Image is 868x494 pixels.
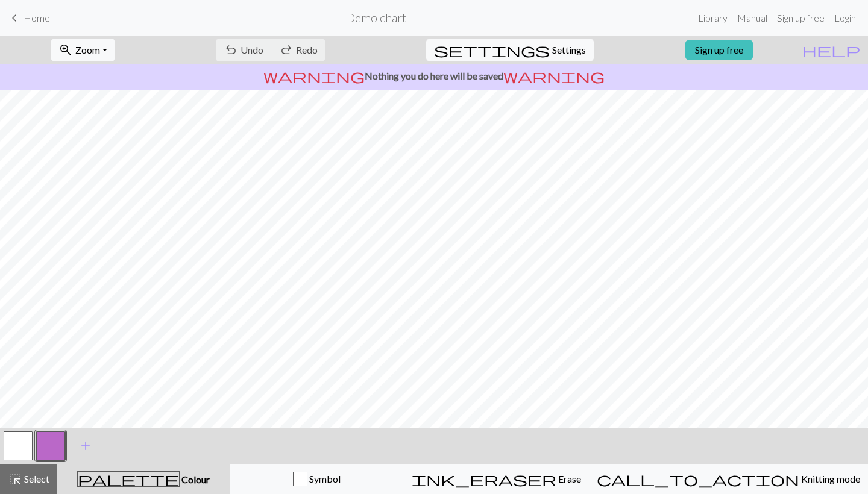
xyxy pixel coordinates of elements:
a: Sign up free [772,6,829,30]
button: Symbol [230,464,404,494]
i: Settings [434,43,550,57]
button: Knitting mode [589,464,868,494]
button: Erase [404,464,589,494]
span: Zoom [75,44,100,55]
p: Nothing you do here will be saved [5,69,863,83]
span: keyboard_arrow_left [7,10,22,27]
a: Home [7,8,50,28]
a: Sign up free [685,40,753,60]
button: Zoom [51,39,115,61]
button: SettingsSettings [426,39,594,61]
span: Settings [552,43,586,57]
span: Home [24,12,50,23]
button: Colour [57,464,230,494]
span: highlight_alt [8,471,22,487]
a: Manual [732,6,772,30]
span: Erase [556,473,581,484]
a: Login [829,6,861,30]
span: call_to_action [597,471,799,487]
span: settings [434,42,550,58]
span: help [802,42,860,58]
h2: Demo chart [347,11,406,25]
span: Symbol [307,473,341,484]
span: Knitting mode [799,473,860,484]
span: Colour [180,474,210,485]
span: warning [263,67,365,84]
span: Select [22,473,49,484]
span: palette [78,471,179,487]
span: ink_eraser [412,471,556,487]
span: warning [503,67,605,84]
span: zoom_in [58,42,73,58]
a: Library [693,6,732,30]
span: add [78,437,93,454]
